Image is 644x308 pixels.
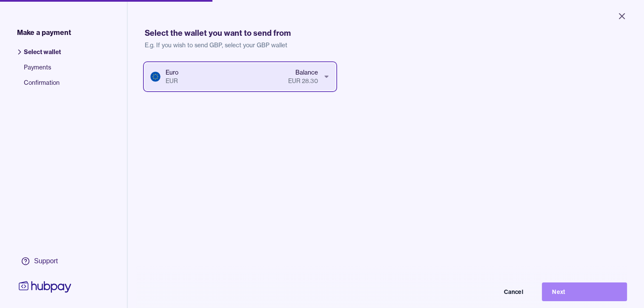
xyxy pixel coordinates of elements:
span: Payments [24,63,61,78]
span: Make a payment [17,27,71,37]
button: Next [542,282,627,301]
span: Select wallet [24,48,61,63]
p: E.g. If you wish to send GBP, select your GBP wallet [145,41,627,49]
div: Support [34,256,58,266]
a: Support [17,252,73,270]
button: Close [607,7,637,26]
h1: Select the wallet you want to send from [145,27,627,39]
span: Confirmation [24,78,61,94]
button: Cancel [448,282,533,301]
